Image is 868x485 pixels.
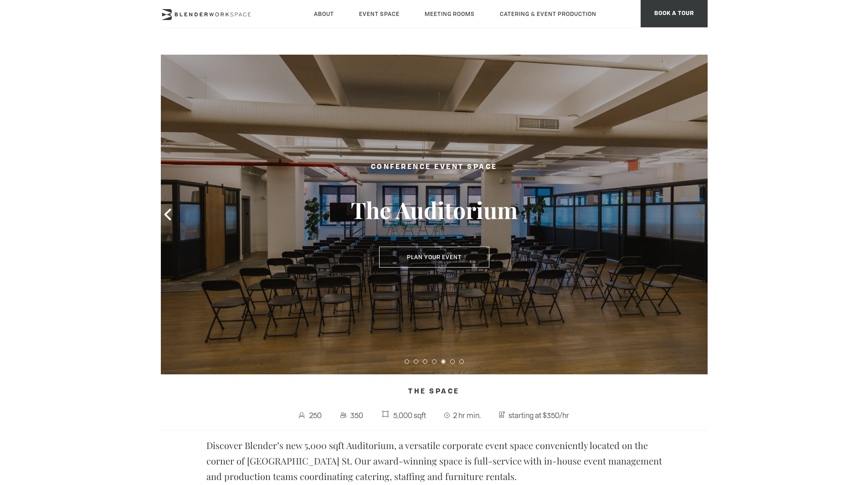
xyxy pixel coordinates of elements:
[206,438,662,484] p: Discover Blender’s new 5,000 sqft Auditorium, a versatile corporate event space conveniently loca...
[379,247,489,268] button: Plan Your Event
[704,368,868,485] iframe: Chat Widget
[308,408,324,423] span: 250
[329,196,539,224] h3: The Auditorium
[506,408,571,423] span: starting at $350/hr
[329,162,539,173] h2: Conference Event Space
[161,383,708,401] h4: The Space
[348,408,365,423] span: 350
[391,408,428,423] span: 5,000 sqft
[451,408,483,423] span: 2 hr min.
